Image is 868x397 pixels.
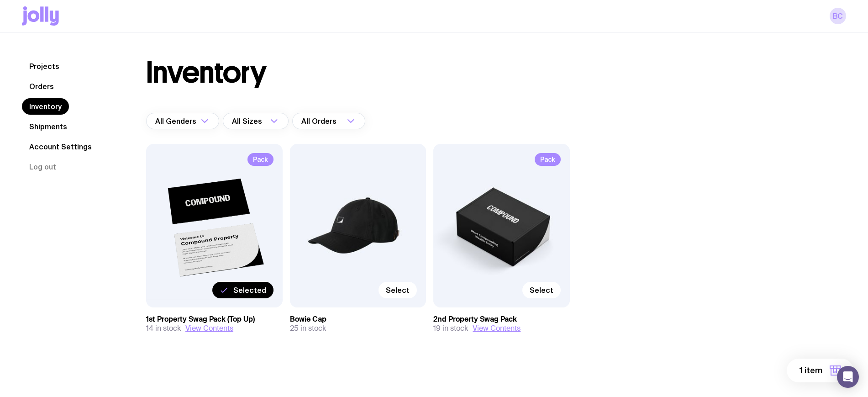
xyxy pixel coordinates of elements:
button: Log out [22,159,63,175]
a: BC [830,8,846,24]
button: 1 item [787,359,853,382]
div: Search for option [223,113,289,129]
span: 19 in stock [433,324,468,333]
h1: Inventory [146,58,266,87]
div: Search for option [146,113,219,129]
a: Projects [22,58,67,74]
input: Search for option [338,113,344,129]
span: 25 in stock [290,324,326,333]
span: Selected [233,286,266,295]
span: Select [530,286,553,295]
button: View Contents [473,324,521,333]
span: 14 in stock [146,324,181,333]
h3: Bowie Cap [290,315,426,324]
a: Inventory [22,98,69,115]
span: Pack [535,153,561,166]
span: All Genders [155,113,198,129]
a: Shipments [22,118,74,135]
span: All Sizes [232,113,264,129]
span: Pack [247,153,274,166]
a: Account Settings [22,138,99,155]
div: Search for option [292,113,365,129]
span: 1 item [800,365,822,376]
h3: 2nd Property Swag Pack [433,315,570,324]
span: All Orders [301,113,338,129]
span: Select [386,286,410,295]
div: Open Intercom Messenger [837,366,859,388]
a: Orders [22,78,61,95]
input: Search for option [264,113,268,129]
h3: 1st Property Swag Pack (Top Up) [146,315,283,324]
button: View Contents [185,324,233,333]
